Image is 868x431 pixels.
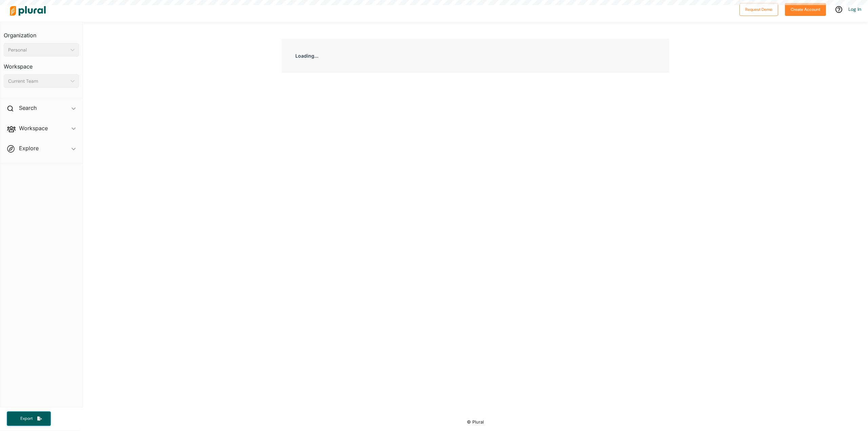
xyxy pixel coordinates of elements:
[8,46,68,54] div: Personal
[282,39,669,73] div: Loading...
[7,411,51,426] button: Export
[785,3,826,16] button: Create Account
[4,25,79,40] h3: Organization
[16,416,37,422] span: Export
[467,419,484,425] small: © Plural
[785,5,826,13] a: Create Account
[739,3,778,16] button: Request Demo
[8,78,68,85] div: Current Team
[848,6,861,12] a: Log In
[4,57,79,72] h3: Workspace
[19,104,37,112] h2: Search
[739,5,778,13] a: Request Demo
